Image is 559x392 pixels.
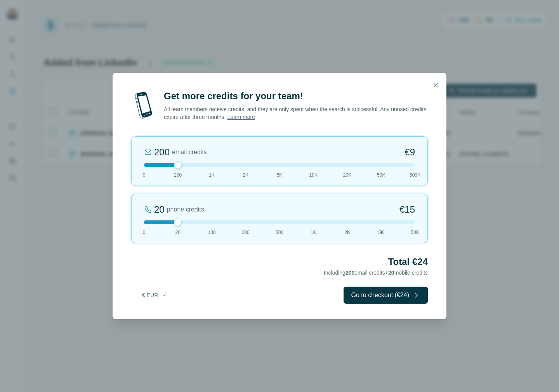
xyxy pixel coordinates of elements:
[311,229,316,236] span: 1K
[143,229,146,236] span: 0
[377,172,385,179] span: 50K
[172,148,207,157] span: email credits
[388,270,394,276] span: 20
[243,172,248,179] span: 2K
[227,114,255,120] a: Learn more
[344,287,428,304] button: Go to checkout (€24)
[324,270,428,276] span: Including email credits + mobile credits
[410,172,420,179] span: 500K
[137,288,173,302] button: € EUR
[404,146,415,158] span: €9
[343,172,351,179] span: 20K
[399,203,415,216] span: €15
[378,229,384,236] span: 5K
[167,205,204,214] span: phone credits
[143,172,146,179] span: 0
[208,229,215,236] span: 100
[309,172,318,179] span: 10K
[174,172,182,179] span: 200
[276,229,283,236] span: 500
[131,90,156,121] img: mobile-phone
[175,229,181,236] span: 20
[154,146,170,158] div: 200
[277,172,283,179] span: 5K
[164,105,428,121] p: All team members receive credits, and they are only spent when the search is successful. Any unus...
[242,229,250,236] span: 200
[345,270,354,276] span: 200
[411,229,419,236] span: 50K
[209,172,215,179] span: 1K
[344,229,350,236] span: 2K
[154,203,165,216] div: 20
[131,256,428,268] h2: Total €24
